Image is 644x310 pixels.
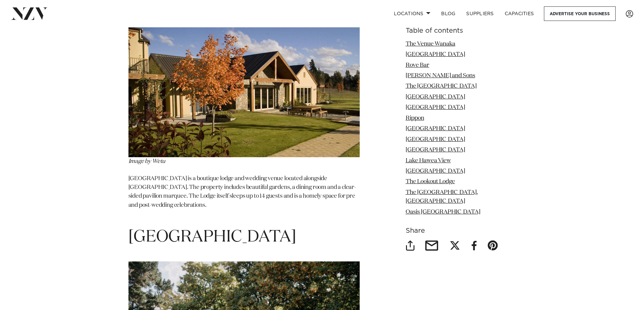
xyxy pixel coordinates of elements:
[461,6,499,21] a: SUPPLIERS
[406,209,480,215] a: Oasis [GEOGRAPHIC_DATA]
[544,6,616,21] a: Advertise your business
[499,6,540,21] a: Capacities
[406,62,429,68] a: Rove Bar
[388,6,436,21] a: Locations
[406,227,516,234] h6: Share
[406,105,465,111] a: [GEOGRAPHIC_DATA]
[406,147,465,153] a: [GEOGRAPHIC_DATA]
[406,27,516,34] h6: Table of contents
[406,94,465,100] a: [GEOGRAPHIC_DATA]
[128,229,296,245] span: [GEOGRAPHIC_DATA]
[406,115,424,121] a: Rippon
[436,6,461,21] a: BLOG
[406,179,455,185] a: The Lookout Lodge
[406,73,475,79] a: [PERSON_NAME] and Sons
[406,84,477,89] a: The [GEOGRAPHIC_DATA]
[406,137,465,142] a: [GEOGRAPHIC_DATA]
[406,41,455,47] a: The Venue Wanaka
[11,7,48,20] img: nzv-logo.png
[128,174,360,219] p: [GEOGRAPHIC_DATA] is a boutique lodge and wedding venue located alongside [GEOGRAPHIC_DATA]. The ...
[128,159,166,164] em: Image by Wetu
[406,158,451,164] a: Lake Hawea View
[406,126,465,132] a: [GEOGRAPHIC_DATA]
[406,190,478,204] a: The [GEOGRAPHIC_DATA], [GEOGRAPHIC_DATA]
[406,52,465,57] a: [GEOGRAPHIC_DATA]
[406,168,465,174] a: [GEOGRAPHIC_DATA]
